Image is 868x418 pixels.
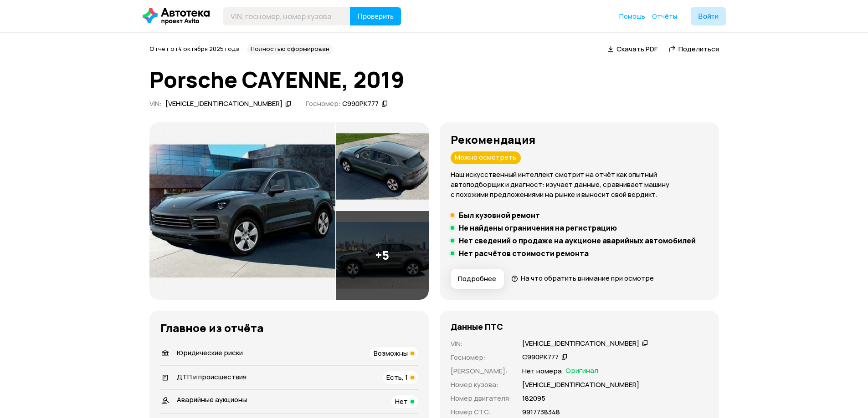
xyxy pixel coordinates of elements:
[652,12,677,20] span: Отчёты
[451,380,511,390] p: Номер кузова :
[149,67,719,92] h1: Porsche CAYENNE, 2019
[668,44,719,54] a: Поделиться
[350,7,401,25] button: Проверить
[459,236,696,245] h5: Нет сведений о продаже на аукционе аварийных автомобилей
[149,99,162,108] span: VIN :
[678,44,719,54] span: Поделиться
[521,273,654,283] span: На что обратить внимание при осмотре
[522,366,562,376] p: Нет номера
[522,339,639,348] div: [VEHICLE_IDENTIFICATION_NUMBER]
[459,211,540,220] h5: Был кузовной ремонт
[374,348,408,358] span: Возможны
[698,13,719,20] span: Войти
[608,44,657,54] a: Скачать PDF
[458,274,496,283] span: Подробнее
[459,249,589,258] h5: Нет расчётов стоимости ремонта
[691,7,726,25] button: Войти
[522,407,560,417] p: 9917738348
[342,99,379,109] div: С990РК777
[451,322,503,332] h4: Данные ПТС
[451,133,708,146] h3: Рекомендация
[177,395,247,404] span: Аварийные аукционы
[451,151,521,164] div: Можно осмотреть
[619,12,645,20] span: Помощь
[619,12,645,21] a: Помощь
[652,12,677,21] a: Отчёты
[160,322,418,334] h3: Главное из отчёта
[522,393,545,403] p: 182095
[165,99,282,109] div: [VEHICLE_IDENTIFICATION_NUMBER]
[451,170,708,200] p: Наш искусственный интеллект смотрит на отчёт как опытный автоподборщик и диагност: изучает данные...
[247,44,333,55] div: Полностью сформирован
[177,348,243,358] span: Юридические риски
[451,269,504,289] button: Подробнее
[459,223,617,232] h5: Не найдены ограничения на регистрацию
[511,273,654,283] a: На что обратить внимание при осмотре
[451,393,511,403] p: Номер двигателя :
[357,13,394,20] span: Проверить
[616,44,657,54] span: Скачать PDF
[565,366,598,376] span: Оригинал
[451,366,511,376] p: [PERSON_NAME] :
[149,45,240,53] span: Отчёт от 4 октября 2025 года
[386,373,408,382] span: Есть, 1
[223,7,350,25] input: VIN, госномер, номер кузова
[451,353,511,363] p: Госномер :
[522,380,639,390] p: [VEHICLE_IDENTIFICATION_NUMBER]
[306,99,341,108] span: Госномер:
[522,353,559,362] div: С990РК777
[177,372,247,382] span: ДТП и происшествия
[395,397,408,406] span: Нет
[451,407,511,417] p: Номер СТС :
[451,339,511,349] p: VIN :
